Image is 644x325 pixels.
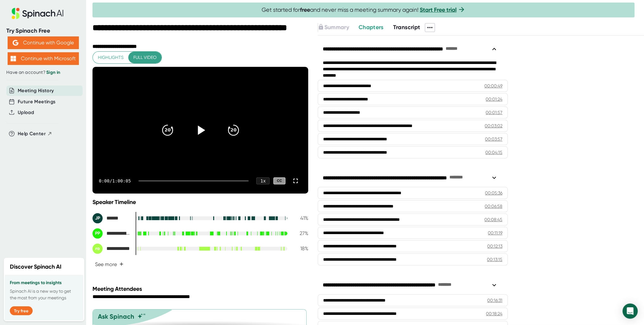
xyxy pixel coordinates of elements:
div: 1 x [256,177,270,184]
span: Get started for and never miss a meeting summary again! [262,6,465,14]
div: 00:06:58 [485,203,502,209]
div: 00:11:19 [488,230,502,236]
h2: Discover Spinach AI [10,263,61,271]
div: PP [92,228,103,239]
button: Continue with Google [8,36,79,49]
div: 00:18:24 [486,310,502,317]
button: Upload [18,109,34,116]
span: Help Center [18,130,46,137]
div: 00:00:49 [484,83,502,89]
div: Speaker Timeline [92,199,308,206]
a: Sign in [46,70,60,75]
button: Transcript [393,23,420,32]
span: Chapters [359,24,384,31]
button: Try free [10,306,33,315]
div: 00:04:15 [485,149,502,156]
span: Transcript [393,24,420,31]
div: 18 % [292,245,308,252]
div: Meeting Attendees [92,285,310,292]
div: 00:12:13 [487,243,502,249]
div: 0:00 / 1:00:05 [99,178,131,183]
div: 00:13:15 [487,256,502,263]
button: Meeting History [18,87,54,94]
div: 00:01:24 [486,96,502,102]
span: Highlights [98,54,124,61]
div: 27 % [292,230,308,236]
div: 00:08:45 [484,216,502,223]
div: 00:05:36 [485,190,502,196]
div: CC [273,177,285,185]
button: Continue with Microsoft [8,52,79,65]
span: Summary [324,24,349,31]
div: Pere Pla-Junca [92,228,131,239]
p: Spinach AI is a new way to get the most from your meetings [10,288,78,301]
div: 00:03:02 [485,123,502,129]
button: Future Meetings [18,98,55,105]
button: See more+ [92,259,126,270]
div: Have an account? [6,70,80,75]
a: Start Free trial [420,6,456,13]
div: ra [92,244,103,254]
button: Chapters [359,23,384,32]
div: 41 % [292,215,308,221]
b: free [300,6,310,13]
div: 00:16:31 [487,297,502,303]
div: Ask Spinach [98,313,134,320]
div: Open Intercom Messenger [622,303,638,319]
button: Full video [128,52,162,63]
button: Summary [318,23,349,32]
span: + [119,262,124,267]
button: Highlights [93,52,129,63]
img: Aehbyd4JwY73AAAAAElFTkSuQmCC [13,40,18,46]
span: Full video [133,54,156,61]
div: 00:01:57 [486,109,502,116]
div: ruben alcoba [92,244,131,254]
div: Juan P [92,213,131,223]
div: Upgrade to access [318,23,358,32]
div: 00:03:57 [485,136,502,142]
div: JP [92,213,103,223]
h3: From meetings to insights [10,280,78,285]
div: Try Spinach Free [6,27,80,35]
button: Help Center [18,130,52,137]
